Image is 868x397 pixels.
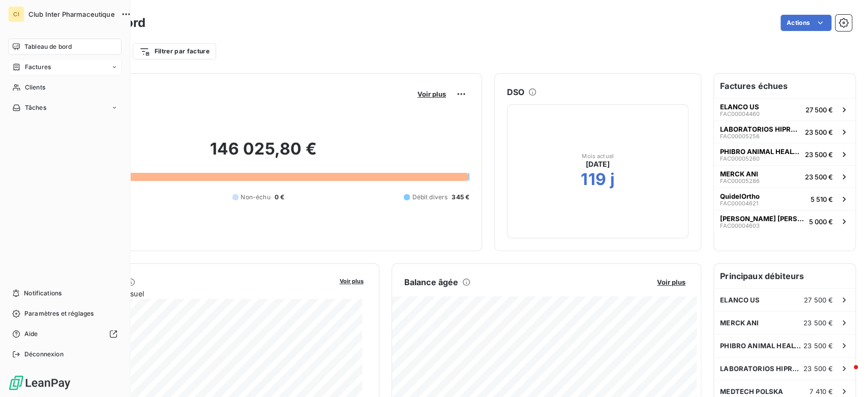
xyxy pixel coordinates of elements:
[803,342,833,350] span: 23 500 €
[8,375,71,391] img: Logo LeanPay
[720,223,760,229] span: FAC00004603
[507,86,524,98] h6: DSO
[657,278,685,286] span: Voir plus
[654,278,689,287] button: Voir plus
[720,192,760,200] span: QuidelOrtho
[811,195,833,203] span: 5 510 €
[57,288,333,299] span: Chiffre d'affaires mensuel
[714,98,855,120] button: ELANCO USFAC0000446027 500 €
[805,150,833,159] span: 23 500 €
[720,215,805,223] span: [PERSON_NAME] [PERSON_NAME]
[720,156,760,162] span: FAC00005260
[581,169,606,190] h2: 119
[720,133,760,139] span: FAC00005256
[803,319,833,327] span: 23 500 €
[8,6,24,22] div: CI
[412,193,447,202] span: Débit divers
[24,289,62,298] span: Notifications
[714,188,855,210] button: QuidelOrthoFAC000046215 510 €
[781,15,831,31] button: Actions
[133,43,216,59] button: Filtrer par facture
[720,342,803,350] span: PHIBRO ANIMAL HEALTH CORPORATI
[810,387,833,395] span: 7 410 €
[714,210,855,232] button: [PERSON_NAME] [PERSON_NAME]FAC000046035 000 €
[714,264,855,288] h6: Principaux débiteurs
[720,111,760,117] span: FAC00004460
[720,125,801,133] span: LABORATORIOS HIPRA, S.A
[340,278,364,285] span: Voir plus
[8,326,122,342] a: Aide
[804,296,833,304] span: 27 500 €
[241,193,270,202] span: Non-échu
[414,89,449,99] button: Voir plus
[25,83,45,92] span: Clients
[720,319,759,327] span: MERCK ANI
[714,74,855,98] h6: Factures échues
[24,350,64,359] span: Déconnexion
[809,218,833,226] span: 5 000 €
[720,387,783,395] span: MEDTECH POLSKA
[720,103,759,111] span: ELANCO US
[803,364,833,373] span: 23 500 €
[275,193,284,202] span: 0 €
[24,329,38,339] span: Aide
[25,63,51,72] span: Factures
[720,200,758,206] span: FAC00004621
[417,90,446,98] span: Voir plus
[582,153,614,159] span: Mois actuel
[24,309,94,318] span: Paramètres et réglages
[404,276,459,288] h6: Balance âgée
[714,165,855,188] button: MERCK ANIFAC0000528623 500 €
[24,42,72,51] span: Tableau de bord
[720,296,760,304] span: ELANCO US
[720,364,803,373] span: LABORATORIOS HIPRA, S.A
[720,170,758,178] span: MERCK ANI
[805,128,833,136] span: 23 500 €
[57,139,469,169] h2: 146 025,80 €
[720,147,801,156] span: PHIBRO ANIMAL HEALTH CORPORATI
[833,362,858,387] iframe: Intercom live chat
[805,106,833,114] span: 27 500 €
[25,103,46,112] span: Tâches
[714,120,855,143] button: LABORATORIOS HIPRA, S.AFAC0000525623 500 €
[452,193,469,202] span: 345 €
[337,276,367,285] button: Voir plus
[714,143,855,165] button: PHIBRO ANIMAL HEALTH CORPORATIFAC0000526023 500 €
[610,169,615,190] h2: j
[28,10,115,18] span: Club Inter Pharmaceutique
[720,178,760,184] span: FAC00005286
[586,159,610,169] span: [DATE]
[805,173,833,181] span: 23 500 €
